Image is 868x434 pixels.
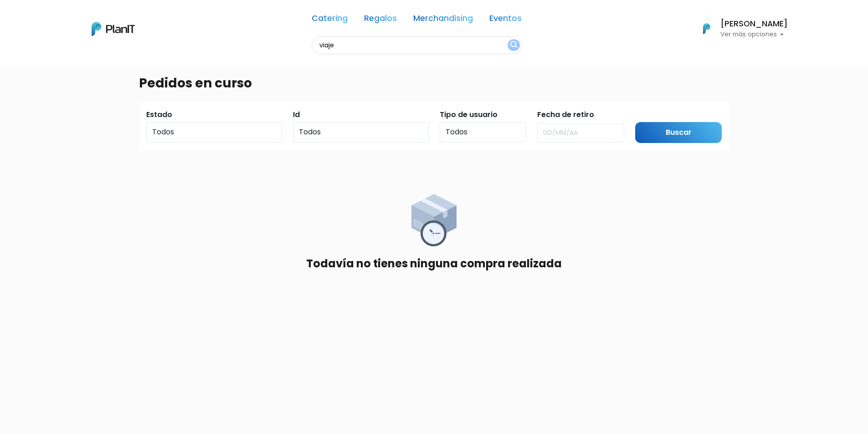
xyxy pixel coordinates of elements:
[413,15,473,26] a: Merchandising
[146,109,172,120] label: Estado
[720,20,788,28] h6: [PERSON_NAME]
[139,76,252,91] h3: Pedidos en curso
[635,122,722,143] input: Buscar
[537,123,624,143] input: DD/MM/AA
[364,15,397,26] a: Regalos
[720,31,788,38] p: Ver más opciones
[537,109,594,120] label: Fecha de retiro
[293,109,300,120] label: Id
[312,15,348,26] a: Catering
[510,41,517,50] img: search_button-432b6d5273f82d61273b3651a40e1bd1b912527efae98b1b7a1b2c0702e16a8d.svg
[697,19,717,39] img: PlanIt Logo
[306,257,562,271] h4: Todavía no tienes ninguna compra realizada
[92,22,135,36] img: PlanIt Logo
[635,109,662,120] label: Submit
[691,17,788,41] button: PlanIt Logo [PERSON_NAME] Ver más opciones
[47,9,131,26] div: ¿Necesitás ayuda?
[411,194,457,246] img: order_placed-5f5e6e39e5ae547ca3eba8c261e01d413ae1761c3de95d077eb410d5aebd280f.png
[489,15,522,26] a: Eventos
[440,109,498,120] label: Tipo de usuario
